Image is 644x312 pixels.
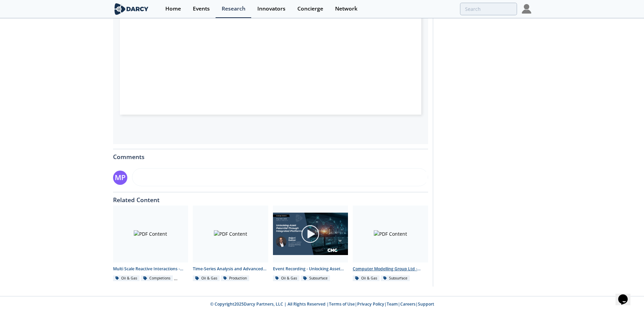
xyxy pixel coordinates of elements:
[193,275,220,281] div: Oil & Gas
[273,213,348,255] img: Video Content
[301,225,320,243] img: play-chapters-gray.svg
[111,206,191,282] a: PDF Content Multi Scale Reactive Interactions - Market Map Oil & Gas Completions
[400,301,416,307] a: Careers
[113,275,140,281] div: Oil & Gas
[190,206,271,282] a: PDF Content Time-Series Analysis and Advanced Process Control - Innovator Landscape Oil & Gas Pro...
[271,206,351,282] a: Video Content Event Recording - Unlocking Asset Potential Through Integrated Platforms Oil & Gas ...
[353,266,428,272] div: Computer Modelling Group Ltd - Leveraging Integrated Production Systems Models for Maximizing Ass...
[387,301,398,307] a: Team
[193,6,210,12] div: Events
[615,285,637,305] iframe: chat widget
[113,3,150,15] img: logo-wide.svg
[193,266,268,272] div: Time-Series Analysis and Advanced Process Control - Innovator Landscape
[522,4,531,14] img: Profile
[353,275,380,281] div: Oil & Gas
[301,275,330,281] div: Subsurface
[273,266,348,272] div: Event Recording - Unlocking Asset Potential Through Integrated Platforms
[297,6,323,12] div: Concierge
[418,301,434,307] a: Support
[113,171,127,185] div: MP
[350,206,430,282] a: PDF Content Computer Modelling Group Ltd - Leveraging Integrated Production Systems Models for Ma...
[221,275,250,281] div: Production
[460,3,517,15] input: Advanced Search
[335,6,357,12] div: Network
[113,192,428,203] div: Related Content
[273,275,300,281] div: Oil & Gas
[165,6,181,12] div: Home
[257,6,286,12] div: Innovators
[329,301,355,307] a: Terms of Use
[381,275,410,281] div: Subsurface
[113,149,428,160] div: Comments
[113,266,188,272] div: Multi Scale Reactive Interactions - Market Map
[222,6,245,12] div: Research
[141,275,173,281] div: Completions
[71,301,573,307] p: © Copyright 2025 Darcy Partners, LLC | All Rights Reserved | | | | |
[357,301,384,307] a: Privacy Policy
